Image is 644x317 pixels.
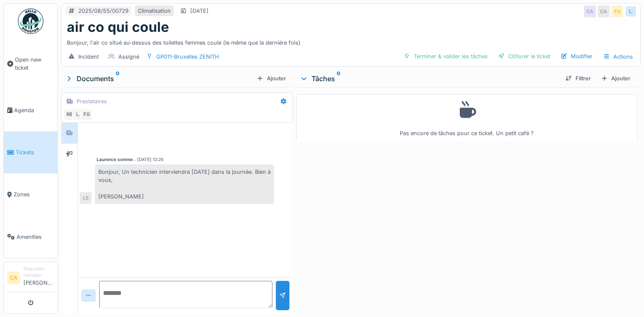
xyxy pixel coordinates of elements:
[557,51,596,62] div: Modifier
[599,51,637,63] div: Actions
[4,89,57,131] a: Agenda
[138,7,171,15] div: Climatisation
[77,97,107,105] div: Prestataires
[97,156,135,163] div: Laurence somme .
[625,6,637,17] div: L.
[23,266,54,279] div: Requester manager
[4,173,57,215] a: Zones
[156,53,219,61] div: GP011-Bruxelles ZENITH
[80,109,92,121] div: FG
[495,51,554,62] div: Clôturer le ticket
[400,51,491,62] div: Terminer & valider les tâches
[18,8,43,34] img: Badge_color-CXgf-gQk.svg
[72,109,84,121] div: L.
[67,35,635,47] div: Bonjour, l'air co situé au-dessus des toilettes femmes coule (le même que la dernière fois)
[63,109,75,121] div: RB
[584,6,596,17] div: CA
[67,19,169,35] h1: air co qui coule
[80,192,92,204] div: LS
[78,53,99,61] div: Incident
[95,164,274,204] div: Bonjour, Un technicien interviendra [DATE] dans la journée. Bien à vous, [PERSON_NAME]
[116,74,120,84] sup: 0
[78,7,129,15] div: 2025/08/55/00729
[598,6,610,17] div: CA
[14,190,54,198] span: Zones
[118,53,139,61] div: Assigné
[253,73,289,84] div: Ajouter
[4,216,57,258] a: Amenities
[16,148,54,156] span: Tickets
[15,56,54,72] span: Open new ticket
[337,74,341,84] sup: 0
[611,6,623,17] div: FG
[137,156,163,163] div: [DATE] 13:26
[65,74,253,84] div: Documents
[17,233,54,241] span: Amenities
[14,106,54,114] span: Agenda
[190,7,209,15] div: [DATE]
[300,74,558,84] div: Tâches
[7,272,20,284] li: CA
[562,73,594,84] div: Filtrer
[598,73,634,84] div: Ajouter
[4,131,57,173] a: Tickets
[4,39,57,89] a: Open new ticket
[302,98,632,138] div: Pas encore de tâches pour ce ticket. Un petit café ?
[7,266,54,292] a: CA Requester manager[PERSON_NAME]
[23,266,54,290] li: [PERSON_NAME]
